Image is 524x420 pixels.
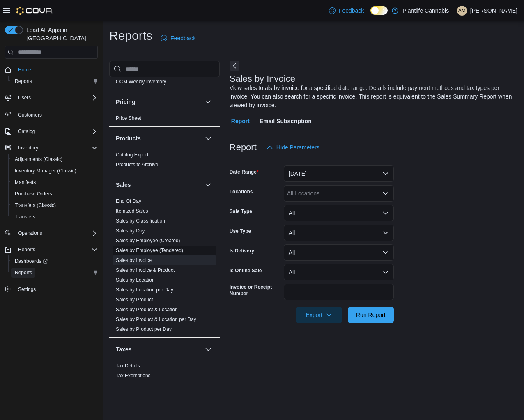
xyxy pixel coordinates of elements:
[11,189,98,199] span: Purchase Orders
[15,143,98,153] span: Inventory
[230,267,262,274] label: Is Online Sale
[116,247,183,254] span: Sales by Employee (Tendered)
[109,77,220,90] div: OCM
[116,277,155,283] a: Sales by Location
[2,126,101,137] button: Catalog
[348,307,394,323] button: Run Report
[2,92,101,103] button: Users
[116,181,202,189] button: Sales
[470,6,517,16] p: [PERSON_NAME]
[15,143,41,153] button: Inventory
[15,93,34,103] button: Users
[284,225,394,241] button: All
[116,373,151,379] a: Tax Exemptions
[15,179,36,186] span: Manifests
[109,361,220,384] div: Taxes
[18,112,42,118] span: Customers
[116,277,155,283] span: Sales by Location
[116,115,141,122] span: Price Sheet
[11,212,98,222] span: Transfers
[116,345,202,353] button: Taxes
[11,212,39,222] a: Transfers
[452,6,454,16] p: |
[109,28,152,44] h1: Reports
[8,267,101,278] button: Reports
[23,26,98,42] span: Load All Apps in [GEOGRAPHIC_DATA]
[457,6,467,16] div: Aramus McConnell
[276,143,319,151] span: Hide Parameters
[116,345,132,353] h3: Taxes
[203,180,213,190] button: Sales
[15,109,98,119] span: Customers
[109,113,220,126] div: Pricing
[15,245,98,255] span: Reports
[116,218,165,224] span: Sales by Classification
[11,177,98,187] span: Manifests
[230,142,257,152] h3: Report
[116,287,173,293] span: Sales by Location per Day
[116,208,148,214] span: Itemized Sales
[2,108,101,120] button: Customers
[2,283,101,295] button: Settings
[11,154,66,164] a: Adjustments (Classic)
[8,154,101,165] button: Adjustments (Classic)
[116,181,131,189] h3: Sales
[116,98,135,106] h3: Pricing
[116,363,140,369] span: Tax Details
[230,248,254,254] label: Is Delivery
[116,296,153,303] span: Sales by Product
[15,64,98,75] span: Home
[116,297,153,303] a: Sales by Product
[203,344,213,354] button: Taxes
[2,244,101,255] button: Reports
[116,317,196,322] a: Sales by Product & Location per Day
[15,168,76,174] span: Inventory Manager (Classic)
[230,61,239,71] button: Next
[18,67,31,73] span: Home
[458,6,466,16] span: AM
[5,60,98,317] nav: Complex example
[15,190,52,197] span: Purchase Orders
[15,258,48,264] span: Dashboards
[15,284,98,294] span: Settings
[230,228,251,234] label: Use Type
[15,93,98,103] span: Users
[116,306,178,313] span: Sales by Product & Location
[11,154,98,164] span: Adjustments (Classic)
[116,307,178,312] a: Sales by Product & Location
[284,244,394,261] button: All
[116,115,141,121] a: Price Sheet
[2,142,101,154] button: Inventory
[301,307,337,323] span: Export
[116,152,148,158] a: Catalog Export
[11,200,59,210] a: Transfers (Classic)
[8,188,101,200] button: Purchase Orders
[116,267,175,273] span: Sales by Invoice & Product
[116,198,141,204] a: End Of Day
[8,255,101,267] a: Dashboards
[15,269,32,276] span: Reports
[116,162,158,168] a: Products to Archive
[11,268,98,278] span: Reports
[203,133,213,143] button: Products
[15,126,38,136] button: Catalog
[263,139,323,156] button: Hide Parameters
[16,7,53,15] img: Cova
[230,188,253,195] label: Locations
[230,84,513,110] div: View sales totals by invoice for a specified date range. Details include payment methods and tax ...
[116,257,152,263] a: Sales by Invoice
[8,177,101,188] button: Manifests
[15,65,34,75] a: Home
[15,156,62,163] span: Adjustments (Classic)
[8,165,101,177] button: Inventory Manager (Classic)
[230,74,295,84] h3: Sales by Invoice
[116,198,141,204] span: End Of Day
[18,145,38,151] span: Inventory
[116,326,172,332] a: Sales by Product per Day
[15,126,98,136] span: Catalog
[230,169,259,175] label: Date Range
[116,372,151,379] span: Tax Exemptions
[109,150,220,173] div: Products
[109,196,220,337] div: Sales
[116,79,166,85] a: OCM Weekly Inventory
